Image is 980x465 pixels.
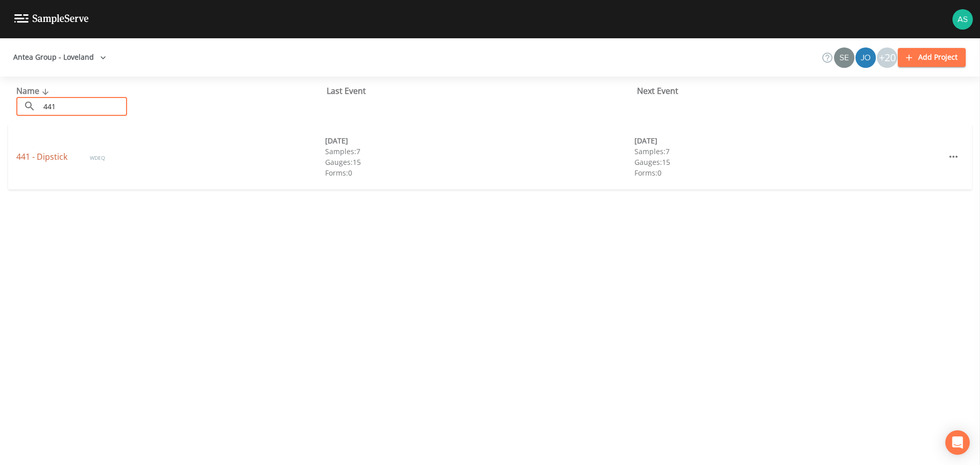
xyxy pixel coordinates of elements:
[325,146,634,157] div: Samples: 7
[325,157,634,167] div: Gauges: 15
[40,97,127,116] input: Search Projects
[855,47,876,68] div: Josh Watzak
[945,430,970,455] div: Open Intercom Messenger
[855,47,876,68] img: d2de15c11da5451b307a030ac90baa3e
[16,151,69,162] a: 441 - Dipstick
[90,154,105,161] span: WDEQ
[952,9,973,30] img: 360e392d957c10372a2befa2d3a287f3
[9,48,110,67] button: Antea Group - Loveland
[634,135,943,146] div: [DATE]
[634,167,943,178] div: Forms: 0
[898,48,966,67] button: Add Project
[325,135,634,146] div: [DATE]
[327,85,637,97] div: Last Event
[834,47,854,68] img: 52efdf5eb87039e5b40670955cfdde0b
[14,14,89,24] img: logo
[16,85,52,96] span: Name
[877,47,897,68] div: +20
[637,85,947,97] div: Next Event
[834,47,855,68] div: Sean McKinstry
[634,157,943,167] div: Gauges: 15
[634,146,943,157] div: Samples: 7
[325,167,634,178] div: Forms: 0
